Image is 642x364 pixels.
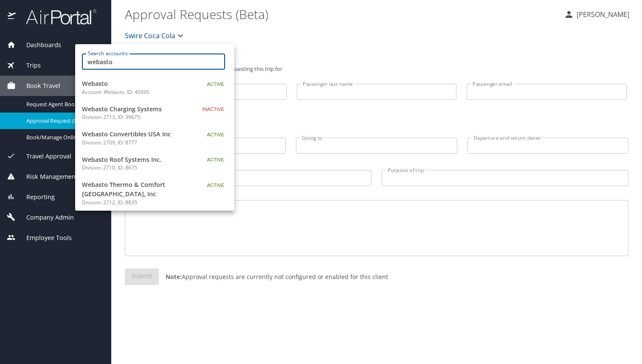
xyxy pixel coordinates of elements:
span: Webasto [82,79,188,88]
a: Webasto Roof Systems Inc.Division: 2710, ID: 8675 [75,151,234,176]
span: Webasto Roof Systems Inc. [82,155,188,164]
a: Webasto Convertibles USA IncDivision: 2709, ID: 8777 [75,125,234,151]
a: Webasto Thermo & Comfort [GEOGRAPHIC_DATA], IncDivision: 2712, ID: 8835 [75,176,234,210]
p: Division: 2710, ID: 8675 [82,164,188,172]
span: Webasto Convertibles USA Inc [82,130,188,139]
p: Division: 2712, ID: 8835 [82,199,188,206]
a: Webasto Charging SystemsDivision: 2713, ID: 39675 [75,100,234,126]
span: Webasto Thermo & Comfort [GEOGRAPHIC_DATA], Inc [82,180,188,198]
p: Division: 2709, ID: 8777 [82,139,188,147]
p: Account: Webasto, ID: 40095 [82,88,188,96]
a: WebastoAccount: Webasto, ID: 40095 [75,75,234,100]
span: Webasto Charging Systems [82,104,188,114]
p: Division: 2713, ID: 39675 [82,113,188,121]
